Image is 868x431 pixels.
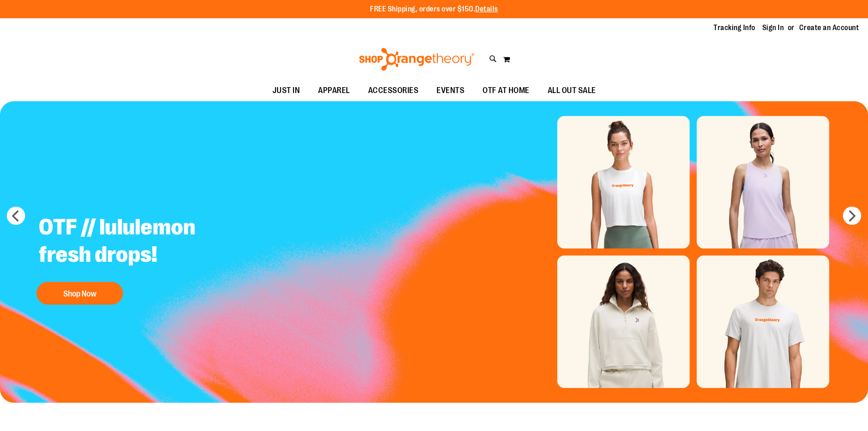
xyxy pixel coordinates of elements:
[370,4,498,15] p: FREE Shipping, orders over $150.
[843,207,861,225] button: next
[714,23,755,33] a: Tracking Info
[548,80,596,101] span: ALL OUT SALE
[7,207,25,225] button: prev
[358,48,476,71] img: Shop Orangetheory
[762,23,784,33] a: Sign In
[318,80,350,101] span: APPAREL
[437,80,464,101] span: EVENTS
[272,80,300,101] span: JUST IN
[368,80,419,101] span: ACCESSORIES
[32,207,258,277] h2: OTF // lululemon fresh drops!
[799,23,859,33] a: Create an Account
[475,5,498,13] a: Details
[32,207,258,309] a: OTF // lululemon fresh drops! Shop Now
[483,80,529,101] span: OTF AT HOME
[36,282,123,305] button: Shop Now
